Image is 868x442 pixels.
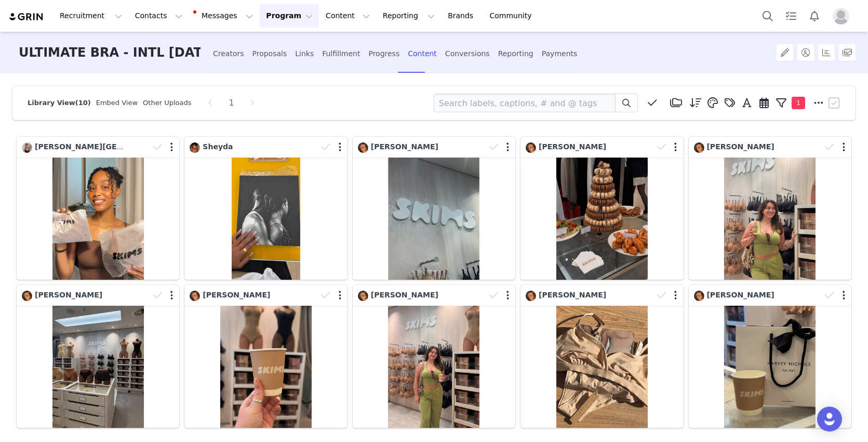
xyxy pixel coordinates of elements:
[358,291,368,301] img: db815aa3-3001-4fad-a998-621e7f22d6cc.jpg
[817,407,842,432] div: Open Intercom Messenger
[358,142,368,153] img: db815aa3-3001-4fad-a998-621e7f22d6cc.jpg
[792,97,805,109] span: 1
[526,291,536,301] img: db815aa3-3001-4fad-a998-621e7f22d6cc.jpg
[190,142,200,153] img: 91270e39-462f-4eff-a77d-3c7f790c47e8.jpg
[756,4,779,28] button: Search
[498,40,533,68] div: Reporting
[694,291,704,301] img: db815aa3-3001-4fad-a998-621e7f22d6cc.jpg
[260,4,319,28] button: Program
[96,99,138,107] a: Embed View
[434,94,616,112] input: Search labels, captions, # and @ tags
[35,142,188,151] span: [PERSON_NAME][GEOGRAPHIC_DATA]
[694,142,704,153] img: db815aa3-3001-4fad-a998-621e7f22d6cc.jpg
[539,291,606,299] span: [PERSON_NAME]
[707,142,774,151] span: [PERSON_NAME]
[773,95,810,111] button: 1
[295,40,314,68] div: Links
[377,4,441,28] button: Reporting
[189,4,259,28] button: Messages
[803,4,826,28] button: Notifications
[252,40,287,68] div: Proposals
[526,142,536,153] img: db815aa3-3001-4fad-a998-621e7f22d6cc.jpg
[371,142,438,151] span: [PERSON_NAME]
[75,99,91,107] span: (10)
[484,4,543,28] a: Community
[319,4,376,28] button: Content
[368,40,399,68] div: Progress
[143,99,191,107] a: Other Uploads
[371,291,438,299] span: [PERSON_NAME]
[322,40,360,68] div: Fulfillment
[190,291,200,301] img: db815aa3-3001-4fad-a998-621e7f22d6cc.jpg
[445,40,490,68] div: Conversions
[442,4,483,28] a: Brands
[780,4,803,28] a: Tasks
[203,142,233,151] span: Sheyda
[54,4,128,28] button: Recruitment
[826,8,860,24] button: Profile
[35,291,102,299] span: [PERSON_NAME]
[707,291,774,299] span: [PERSON_NAME]
[539,142,606,151] span: [PERSON_NAME]
[542,40,578,68] div: Payments
[129,4,189,28] button: Contacts
[22,291,32,301] img: db815aa3-3001-4fad-a998-621e7f22d6cc.jpg
[213,40,244,68] div: Creators
[19,32,201,74] h3: ULTIMATE BRA - INTL [DATE]
[408,40,437,68] div: Content
[224,96,239,110] li: 1
[22,142,32,153] img: 7e952f49-e0ba-49b7-9267-d626315d22f5.jpg
[203,291,270,299] span: [PERSON_NAME]
[8,12,45,22] img: grin logo
[25,98,91,108] div: Library View
[833,8,849,24] img: placeholder-profile.jpg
